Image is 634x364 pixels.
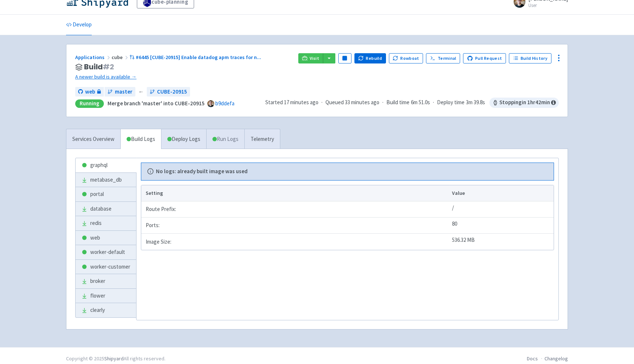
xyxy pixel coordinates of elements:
[411,98,430,107] span: 6m 51.0s
[136,54,261,61] span: #6445 [CUBE-20915] Enable datadog apm traces for n ...
[449,185,554,201] th: Value
[130,54,262,61] a: #6445 [CUBE-20915] Enable datadog apm traces for n...
[463,53,506,63] a: Pull Request
[449,201,554,218] td: /
[115,88,132,96] span: master
[112,54,130,61] span: cube
[76,245,136,259] a: worker-default
[206,129,244,149] a: Run Logs
[105,87,135,97] a: master
[76,202,136,216] a: database
[141,201,449,218] td: Route Prefix:
[386,98,409,107] span: Build time
[544,355,568,362] a: Changelog
[466,98,485,107] span: 3m 39.8s
[138,88,144,96] span: ←
[449,218,554,234] td: 80
[265,99,318,106] span: Started
[84,63,114,71] span: Build
[528,3,568,8] small: User
[284,99,318,106] time: 17 minutes ago
[215,100,234,107] a: b9ddefa
[354,53,386,63] button: Rebuild
[85,88,95,96] span: web
[141,234,449,250] td: Image Size:
[75,73,292,81] a: A newer build is available →
[103,62,114,72] span: # 2
[527,355,538,362] a: Docs
[141,185,449,201] th: Setting
[76,289,136,303] a: flower
[157,88,187,96] span: CUBE-20915
[76,216,136,230] a: redis
[147,87,190,97] a: CUBE-20915
[75,87,104,97] a: web
[265,98,559,108] div: · · ·
[75,54,112,61] a: Applications
[345,99,379,106] time: 33 minutes ago
[76,231,136,245] a: web
[244,129,280,149] a: Telemetry
[325,99,379,106] span: Queued
[338,53,351,63] button: Pause
[298,53,323,63] a: Visit
[75,99,104,108] div: Running
[76,158,136,172] a: graphql
[76,187,136,201] a: portal
[108,100,205,107] strong: Merge branch 'master' into CUBE-20915
[489,98,559,108] span: Stopping in 1 hr 42 min
[426,53,460,63] a: Terminal
[76,303,136,317] a: clearly
[437,98,464,107] span: Deploy time
[141,218,449,234] td: Ports:
[121,129,161,149] a: Build Logs
[66,15,92,35] a: Develop
[66,355,165,363] div: Copyright © 2025 All rights reserved.
[310,55,319,61] span: Visit
[104,355,124,362] a: Shipyard
[161,129,206,149] a: Deploy Logs
[76,173,136,187] a: metabase_db
[389,53,423,63] button: Rowboat
[156,167,248,176] b: No logs: already built image was used
[76,260,136,274] a: worker-customer
[449,234,554,250] td: 536.32 MB
[509,53,551,63] a: Build History
[66,129,120,149] a: Services Overview
[76,274,136,288] a: broker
